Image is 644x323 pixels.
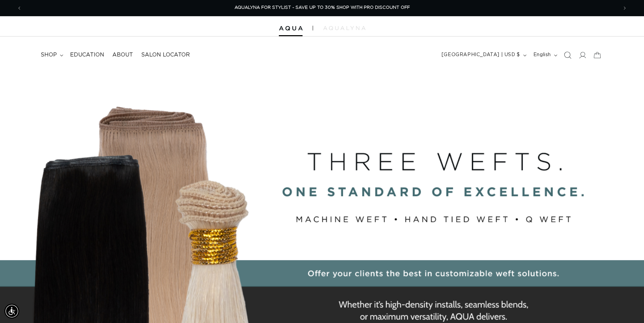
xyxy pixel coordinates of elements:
[442,51,520,59] span: [GEOGRAPHIC_DATA] | USD $
[235,5,410,10] span: AQUALYNA FOR STYLIST - SAVE UP TO 30% SHOP WITH PRO DISCOUNT OFF
[279,26,303,31] img: Aqua Hair Extensions
[4,304,19,319] div: Accessibility Menu
[41,51,57,59] span: shop
[617,2,632,15] button: Next announcement
[112,51,133,59] span: About
[529,49,560,62] button: English
[533,51,551,59] span: English
[12,2,27,15] button: Previous announcement
[560,48,575,63] summary: Search
[137,47,194,63] a: Salon Locator
[37,47,66,63] summary: shop
[66,47,108,63] a: Education
[70,51,104,59] span: Education
[610,291,644,323] iframe: Chat Widget
[141,51,190,59] span: Salon Locator
[438,49,529,62] button: [GEOGRAPHIC_DATA] | USD $
[108,47,137,63] a: About
[323,26,365,30] img: aqualyna.com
